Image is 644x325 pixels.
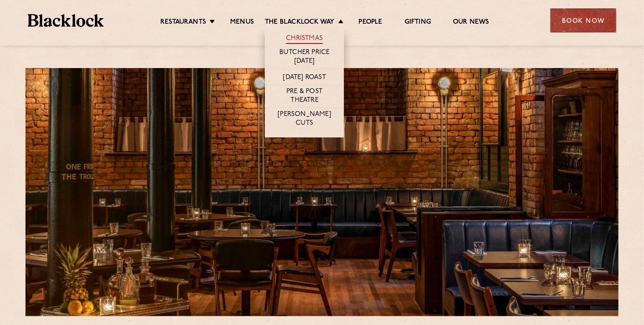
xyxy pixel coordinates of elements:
a: Pre & Post Theatre [274,87,335,106]
a: People [359,18,383,28]
a: Christmas [286,34,323,44]
a: [DATE] Roast [283,73,326,83]
a: Butcher Price [DATE] [274,48,335,67]
div: Book Now [550,8,616,32]
a: The Blacklock Way [265,18,334,28]
a: Gifting [405,18,431,28]
a: Menus [230,18,254,28]
a: Our News [453,18,489,28]
a: [PERSON_NAME] Cuts [274,110,335,129]
a: Restaurants [160,18,206,28]
img: BL_Textured_Logo-footer-cropped.svg [28,14,104,27]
